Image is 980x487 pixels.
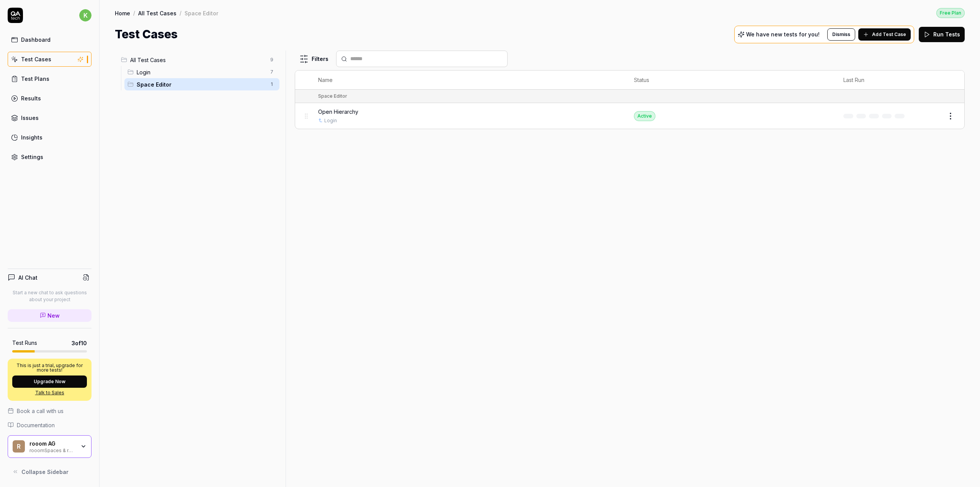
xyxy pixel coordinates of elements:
span: Login [137,68,266,76]
span: 3 of 10 [72,339,87,347]
span: All Test Cases [130,56,266,64]
tr: Open HierarchyLoginActive [295,103,964,129]
div: Results [21,94,41,102]
button: Dismiss [827,28,855,41]
span: 9 [267,55,276,64]
div: Space Editor [318,93,347,100]
a: Talk to Sales [12,389,87,396]
div: Dashboard [21,36,51,44]
button: Filters [295,51,333,67]
div: Settings [21,153,43,161]
div: Active [634,111,655,121]
span: 7 [267,67,276,77]
button: Collapse Sidebar [8,464,91,479]
span: Documentation [17,421,55,429]
button: Add Test Case [858,28,911,41]
p: Start a new chat to ask questions about your project [8,289,91,303]
a: Login [324,117,337,124]
button: Free Plan [936,8,965,18]
a: Test Plans [8,71,91,86]
span: Collapse Sidebar [21,468,69,476]
div: Space Editor [185,9,218,17]
div: Drag to reorderLogin7 [124,66,279,78]
span: New [47,312,60,320]
a: Insights [8,130,91,145]
span: Open Hierarchy [318,108,358,116]
div: rooom AG [29,440,75,447]
span: Space Editor [137,80,266,89]
div: Drag to reorderSpace Editor1 [124,78,279,90]
button: Run Tests [919,27,965,42]
a: Test Cases [8,52,91,67]
th: Last Run [836,71,915,90]
h1: Test Cases [115,26,178,43]
div: / [180,9,181,17]
div: rooomSpaces & rooomProducts [29,447,75,453]
span: Add Test Case [872,31,906,38]
button: Upgrade Now [12,375,87,388]
p: This is just a trial, upgrade for more tests! [12,363,87,372]
button: k [79,8,91,23]
span: r [13,440,25,453]
span: 1 [267,80,276,89]
a: Home [115,9,130,17]
a: All Test Cases [138,9,176,17]
a: Issues [8,110,91,125]
h4: AI Chat [18,274,38,282]
a: New [8,309,91,322]
a: Book a call with us [8,407,91,415]
a: Results [8,91,91,106]
div: / [133,9,135,17]
button: rrooom AGrooomSpaces & rooomProducts [8,435,91,458]
a: Settings [8,149,91,164]
div: Insights [21,133,42,141]
h5: Test Runs [12,339,37,346]
div: Test Plans [21,75,49,83]
div: Test Cases [21,55,51,63]
span: Book a call with us [17,407,64,415]
p: We have new tests for you! [746,32,820,37]
div: Issues [21,114,39,122]
span: k [79,9,91,21]
th: Status [626,71,836,90]
a: Documentation [8,421,91,429]
a: Dashboard [8,32,91,47]
th: Name [310,71,627,90]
